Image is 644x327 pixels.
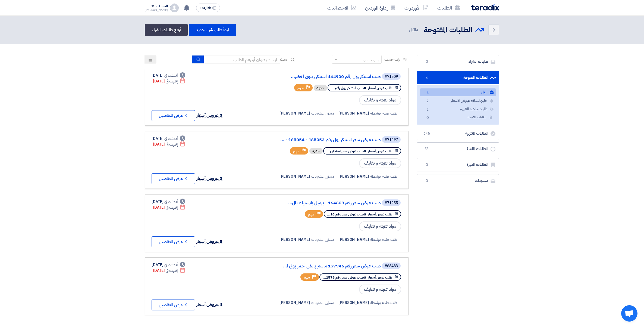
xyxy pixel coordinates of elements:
[331,85,366,91] span: #طلب استيكر رول رقم ...
[409,27,419,33] span: الكل
[338,110,369,116] span: [PERSON_NAME]
[152,110,195,121] button: عرض التفاصيل
[164,136,177,141] span: أنشئت في
[338,237,369,242] span: [PERSON_NAME]
[423,178,430,184] span: 0
[166,205,177,210] span: إنتهت في
[416,27,418,33] span: 4
[423,146,430,152] span: 55
[304,275,310,280] span: مهم
[417,55,499,68] a: طلبات الشراء0
[338,300,369,306] span: [PERSON_NAME]
[189,24,236,36] a: ابدأ طلب شراء جديد
[400,1,433,14] a: الأوردرات
[417,142,499,156] a: الطلبات الملغية55
[311,237,334,242] span: مسؤل المشتريات
[420,88,496,96] a: الكل
[280,57,287,62] span: بحث
[297,85,304,91] span: مهم
[368,149,392,154] span: طلب عرض أسعار
[156,4,168,9] div: الحساب
[385,138,398,142] div: #71497
[272,264,381,269] a: طلب عرض سعر رقم 157946 ماستر باتش أحمر بولى ا...
[279,174,310,179] span: [PERSON_NAME]
[326,149,366,154] span: #طلب عرض سعر استيكر ر...
[311,174,334,179] span: مسؤل المشتريات
[152,262,185,268] div: [DATE]
[153,205,185,210] div: [DATE]
[196,4,220,12] button: English
[279,110,310,116] span: [PERSON_NAME]
[359,95,401,105] span: مواد تعبئه و تغليف
[359,158,401,168] span: مواد تعبئه و تغليف
[164,73,177,78] span: أنشئت في
[361,1,400,14] a: إدارة الموردين
[417,71,499,84] a: الطلبات المفتوحة4
[166,141,177,147] span: إنتهت في
[424,107,431,113] span: 2
[152,236,195,247] button: عرض التفاصيل
[417,127,499,140] a: الطلبات المنتهية645
[417,174,499,187] a: مسودات0
[196,301,222,308] span: 1 عروض أسعار
[308,212,314,217] span: مهم
[417,158,499,171] a: الطلبات المميزة0
[327,212,366,217] span: #طلب عرض سعر رقم 16...
[323,1,361,14] a: الاحصائيات
[152,73,185,78] div: [DATE]
[424,98,431,104] span: 2
[471,4,499,11] img: Teradix logo
[363,57,379,63] div: رتب حسب
[152,136,185,141] div: [DATE]
[368,275,392,280] span: طلب عرض أسعار
[370,300,398,306] span: طلب مقدم بواسطة
[385,264,398,268] div: #68483
[272,200,381,205] a: طلب عرض سعر رقم 164609 - برميل بلاستيك بال...
[196,238,222,245] span: 5 عروض أسعار
[385,201,398,205] div: #71255
[204,55,280,64] input: ابحث بعنوان أو رقم الطلب
[152,199,185,205] div: [DATE]
[420,113,496,121] a: الطلبات المؤجلة
[424,90,431,96] span: 4
[196,175,222,182] span: 3 عروض أسعار
[433,1,464,14] a: الطلبات
[166,268,177,273] span: إنتهت في
[370,174,398,179] span: طلب مقدم بواسطة
[200,6,211,10] span: English
[370,110,398,116] span: طلب مقدم بواسطة
[164,262,177,268] span: أنشئت في
[359,285,401,294] span: مواد تعبئه و تغليف
[423,75,430,81] span: 4
[314,85,327,91] div: جديد
[423,162,430,168] span: 0
[338,174,369,179] span: [PERSON_NAME]
[621,305,637,322] div: Open chat
[420,97,496,105] a: جاري استلام عروض الأسعار
[423,59,430,64] span: 0
[279,300,310,306] span: [PERSON_NAME]
[309,148,323,154] div: جديد
[370,237,398,242] span: طلب مقدم بواسطة
[196,112,222,119] span: 3 عروض أسعار
[368,85,392,91] span: طلب عرض أسعار
[145,24,188,36] a: أرفع طلبات الشراء
[368,212,392,217] span: طلب عرض أسعار
[153,141,185,147] div: [DATE]
[153,268,185,273] div: [DATE]
[323,275,366,280] span: #طلب عرض سعر رقم 1579...
[279,237,310,242] span: [PERSON_NAME]
[384,57,400,62] span: رتب حسب
[423,131,430,136] span: 645
[424,25,473,35] h2: الطلبات المفتوحة
[145,8,168,11] div: [PERSON_NAME]
[170,4,179,12] img: profile_test.png
[311,110,334,116] span: مسؤل المشتريات
[311,300,334,306] span: مسؤل المشتريات
[272,74,381,79] a: طلب استيكر رول رقم 164900 استيكر زيتون اخضر...
[420,105,496,113] a: طلبات جاهزة للتقييم
[385,75,398,79] div: #71509
[152,173,195,184] button: عرض التفاصيل
[164,199,177,205] span: أنشئت في
[166,78,177,84] span: إنتهت في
